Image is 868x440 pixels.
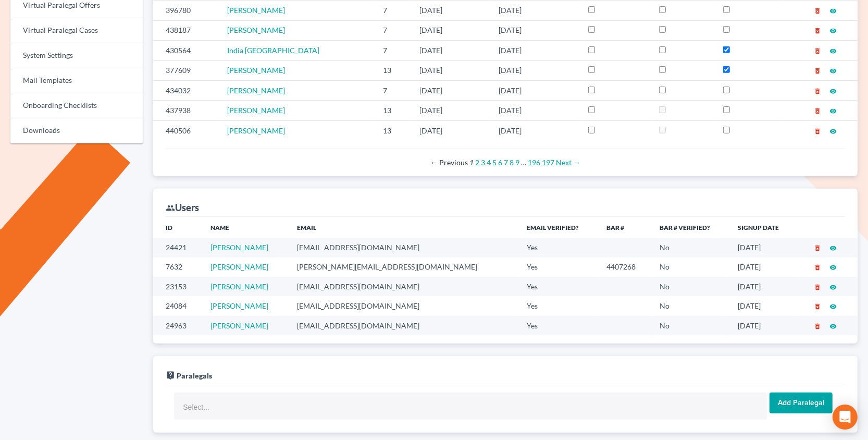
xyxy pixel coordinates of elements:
[829,126,837,135] a: visibility
[814,323,821,330] i: delete_forever
[210,282,268,291] a: [PERSON_NAME]
[289,277,518,296] td: [EMAIL_ADDRESS][DOMAIN_NAME]
[729,238,797,257] td: [DATE]
[492,158,497,167] a: Page 5
[227,126,285,135] a: [PERSON_NAME]
[729,217,797,238] th: Signup Date
[518,296,598,315] td: Yes
[411,101,491,120] td: [DATE]
[166,371,175,380] i: live_help
[491,20,580,40] td: [DATE]
[10,43,143,68] a: System Settings
[153,277,202,296] td: 23153
[814,7,821,15] i: delete_forever
[598,217,652,238] th: Bar #
[174,157,837,168] div: Pagination
[829,107,837,115] i: visibility
[528,158,540,167] a: Page 196
[289,258,518,277] td: [PERSON_NAME][EMAIL_ADDRESS][DOMAIN_NAME]
[227,6,285,15] span: [PERSON_NAME]
[153,80,219,100] td: 434032
[227,66,285,75] a: [PERSON_NAME]
[814,303,821,310] i: delete_forever
[814,301,821,310] a: delete_forever
[521,158,526,167] span: …
[814,264,821,271] i: delete_forever
[829,106,837,115] a: visibility
[411,120,491,140] td: [DATE]
[153,20,219,40] td: 438187
[598,258,652,277] td: 4407268
[153,217,202,238] th: ID
[829,46,837,55] a: visibility
[814,26,821,34] a: delete_forever
[10,93,143,118] a: Onboarding Checklists
[289,316,518,335] td: [EMAIL_ADDRESS][DOMAIN_NAME]
[814,126,821,135] a: delete_forever
[652,217,729,238] th: Bar # Verified?
[153,238,202,257] td: 24421
[375,101,411,120] td: 13
[729,296,797,315] td: [DATE]
[491,41,580,60] td: [DATE]
[411,60,491,80] td: [DATE]
[729,316,797,335] td: [DATE]
[652,296,729,315] td: No
[411,1,491,20] td: [DATE]
[375,1,411,20] td: 7
[829,262,837,271] a: visibility
[375,80,411,100] td: 7
[411,80,491,100] td: [DATE]
[469,158,474,167] em: Page 1
[652,258,729,277] td: No
[153,316,202,335] td: 24963
[829,7,837,15] i: visibility
[542,158,554,167] a: Page 197
[153,120,219,140] td: 440506
[829,128,837,135] i: visibility
[153,101,219,120] td: 437938
[829,88,837,95] i: visibility
[518,258,598,277] td: Yes
[814,27,821,34] i: delete_forever
[829,66,837,75] a: visibility
[210,262,268,271] a: [PERSON_NAME]
[411,41,491,60] td: [DATE]
[829,301,837,310] a: visibility
[814,321,821,330] a: delete_forever
[518,277,598,296] td: Yes
[202,217,289,238] th: Name
[289,217,518,238] th: Email
[10,18,143,43] a: Virtual Paralegal Cases
[491,1,580,20] td: [DATE]
[833,405,858,430] div: Open Intercom Messenger
[227,106,285,115] a: [PERSON_NAME]
[829,323,837,330] i: visibility
[814,245,821,252] i: delete_forever
[504,158,508,167] a: Page 7
[518,316,598,335] td: Yes
[729,258,797,277] td: [DATE]
[829,86,837,95] a: visibility
[411,20,491,40] td: [DATE]
[829,284,837,291] i: visibility
[227,86,285,95] a: [PERSON_NAME]
[481,158,485,167] a: Page 3
[556,158,580,167] a: Next page
[289,296,518,315] td: [EMAIL_ADDRESS][DOMAIN_NAME]
[210,301,268,310] a: [PERSON_NAME]
[210,243,268,252] a: [PERSON_NAME]
[430,158,468,167] span: Previous page
[814,6,821,15] a: delete_forever
[829,303,837,310] i: visibility
[652,316,729,335] td: No
[10,118,143,143] a: Downloads
[153,258,202,277] td: 7632
[770,393,833,413] input: Add Paralegal
[498,158,502,167] a: Page 6
[814,47,821,55] i: delete_forever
